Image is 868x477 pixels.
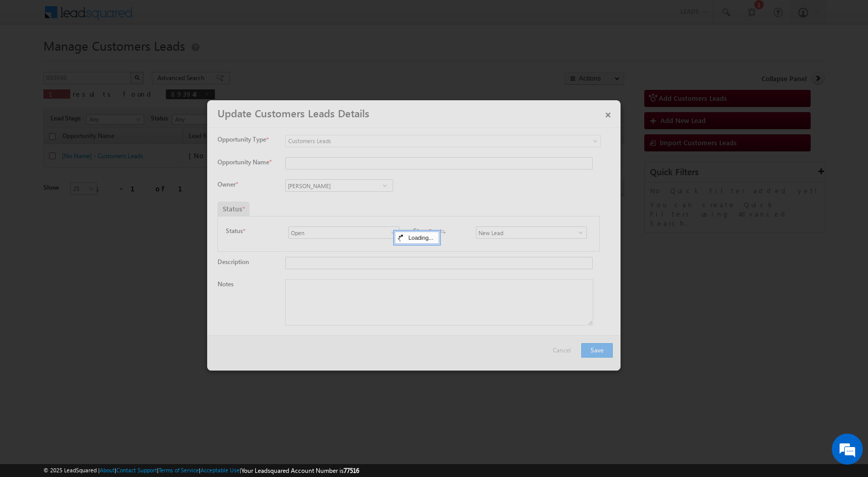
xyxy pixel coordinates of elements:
[13,96,189,310] textarea: Type your message and hit 'Enter'
[241,467,359,474] span: Your Leadsquared Account Number is
[169,5,194,30] div: Minimize live chat window
[43,466,359,475] span: © 2025 LeadSquared | | | | |
[116,467,157,473] a: Contact Support
[54,54,174,68] div: Chat with us now
[141,318,188,332] em: Start Chat
[344,467,359,474] span: 77516
[395,232,439,244] div: Loading...
[100,467,115,473] a: About
[18,54,43,68] img: d_60004797649_company_0_60004797649
[200,467,240,473] a: Acceptable Use
[159,467,199,473] a: Terms of Service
